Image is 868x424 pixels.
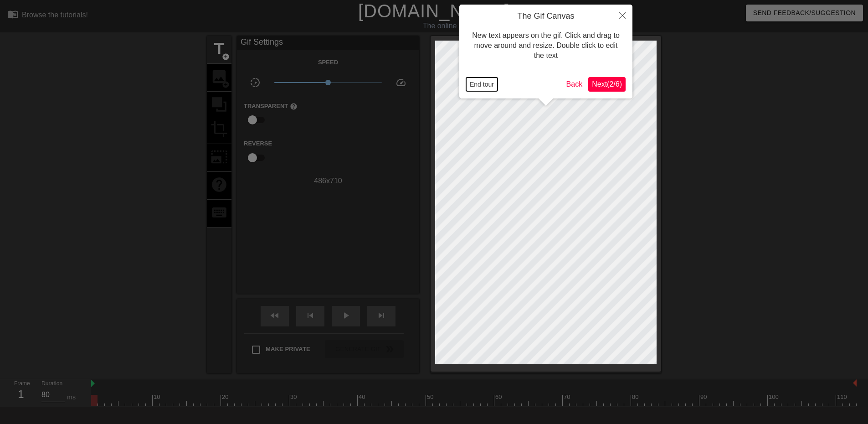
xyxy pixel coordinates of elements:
[592,80,622,88] span: Next ( 2 / 6 )
[466,78,498,91] button: End tour
[237,36,419,50] div: Gif Settings
[237,176,419,186] div: 486 x 710
[222,393,230,402] div: 20
[612,5,632,26] button: Close
[376,310,387,321] span: skip_next
[466,21,626,70] div: New text appears on the gif. Click and drag to move around and resize. Double click to edit the text
[7,9,18,20] span: menu_book
[67,393,76,402] div: ms
[250,77,261,88] span: slow_motion_video
[769,393,780,402] div: 100
[14,386,28,403] div: 1
[837,393,848,402] div: 110
[746,5,863,21] button: Send Feedback/Suggestion
[244,139,272,148] label: Reverse
[22,11,88,19] div: Browse the tutorials!
[244,102,298,111] label: Transparent
[359,393,367,402] div: 40
[290,393,298,402] div: 30
[395,77,406,88] span: speed
[358,1,510,21] a: [DOMAIN_NAME]
[588,77,626,92] button: Next
[753,7,856,19] span: Send Feedback/Suggestion
[427,393,435,402] div: 50
[318,58,338,67] label: Speed
[154,393,162,402] div: 10
[41,381,62,387] label: Duration
[269,310,280,321] span: fast_rewind
[632,393,640,402] div: 80
[700,393,709,402] div: 90
[340,310,351,321] span: play_arrow
[294,21,616,31] div: The online gif editor
[466,11,626,21] h4: The Gif Canvas
[305,310,316,321] span: skip_previous
[7,9,88,23] a: Browse the tutorials!
[211,40,228,57] span: title
[563,77,586,92] button: Back
[7,379,35,406] div: Frame
[290,103,298,110] span: help
[853,379,857,387] img: bound-end.png
[564,393,572,402] div: 70
[266,345,310,354] span: Make Private
[495,393,503,402] div: 60
[222,53,230,61] span: add_circle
